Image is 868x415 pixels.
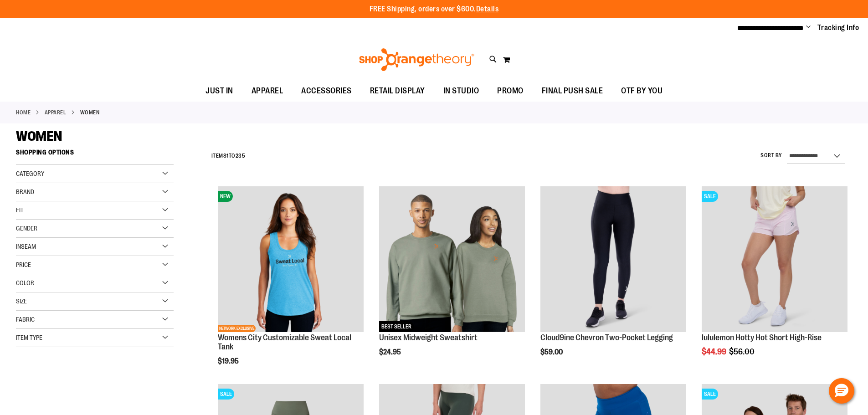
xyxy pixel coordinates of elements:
[443,81,479,101] span: IN STUDIO
[540,186,686,332] img: Cloud9ine Chevron Two-Pocket Legging
[196,81,242,102] a: JUST IN
[697,182,852,379] div: product
[612,81,672,102] a: OTF BY YOU
[370,4,499,15] p: FREE Shipping, orders over $600.
[488,81,533,102] a: PROMO
[218,389,234,400] span: SALE
[817,23,859,33] a: Tracking Info
[358,48,476,71] img: Shop Orangetheory
[536,182,691,379] div: product
[497,81,524,101] span: PROMO
[16,144,174,165] strong: Shopping Options
[16,225,37,232] span: Gender
[621,81,663,101] span: OTF BY YOU
[16,334,42,341] span: Item Type
[16,243,36,250] span: Inseam
[542,81,603,101] span: FINAL PUSH SALE
[760,152,782,159] label: Sort By
[80,108,100,117] strong: WOMEN
[218,333,351,351] a: Womens City Customizable Sweat Local Tank
[16,128,62,144] span: WOMEN
[379,321,414,332] span: BEST SELLER
[236,153,246,159] span: 235
[226,153,229,159] span: 1
[379,186,525,333] a: Unisex Midweight SweatshirtBEST SELLER
[16,261,31,268] span: Price
[379,333,478,342] a: Unisex Midweight Sweatshirt
[702,186,847,333] a: lululemon Hotty Hot Short High-RiseSALE
[16,316,35,323] span: Fabric
[806,23,811,32] button: Account menu
[218,357,240,365] span: $19.95
[702,389,718,400] span: SALE
[218,325,256,332] span: NETWORK EXCLUSIVE
[540,348,564,356] span: $59.00
[540,186,686,333] a: Cloud9ine Chevron Two-Pocket Legging
[540,333,673,342] a: Cloud9ine Chevron Two-Pocket Legging
[16,206,24,214] span: Fit
[218,186,364,332] img: City Customizable Perfect Racerback Tank
[16,108,31,117] a: Home
[361,81,434,102] a: RETAIL DISPLAY
[702,186,847,332] img: lululemon Hotty Hot Short High-Rise
[252,81,283,101] span: APPAREL
[370,81,425,101] span: RETAIL DISPLAY
[242,81,293,101] a: APPAREL
[213,182,368,388] div: product
[702,191,718,202] span: SALE
[45,108,67,117] a: APPAREL
[533,81,612,102] a: FINAL PUSH SALE
[205,81,233,101] span: JUST IN
[702,333,822,342] a: lululemon Hotty Hot Short High-Rise
[379,348,402,356] span: $24.95
[16,279,34,287] span: Color
[218,191,233,202] span: NEW
[211,149,246,163] h2: Items to
[292,81,361,102] a: ACCESSORIES
[301,81,352,101] span: ACCESSORIES
[375,182,529,379] div: product
[16,297,27,305] span: Size
[16,170,44,177] span: Category
[729,347,756,356] span: $56.00
[476,5,499,13] a: Details
[702,347,728,356] span: $44.99
[829,378,854,404] button: Hello, have a question? Let’s chat.
[16,188,34,195] span: Brand
[434,81,488,102] a: IN STUDIO
[379,186,525,332] img: Unisex Midweight Sweatshirt
[218,186,364,333] a: City Customizable Perfect Racerback TankNEWNETWORK EXCLUSIVE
